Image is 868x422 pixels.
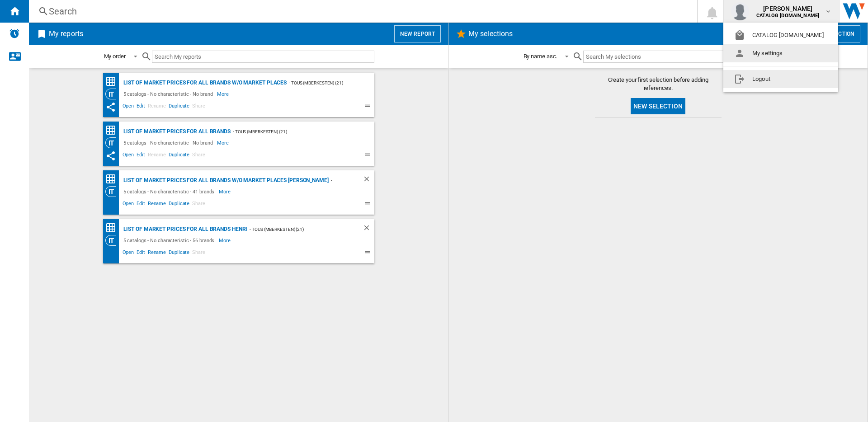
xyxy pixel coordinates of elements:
[723,70,838,88] button: Logout
[723,26,838,44] button: CATALOG [DOMAIN_NAME]
[723,44,838,62] button: My settings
